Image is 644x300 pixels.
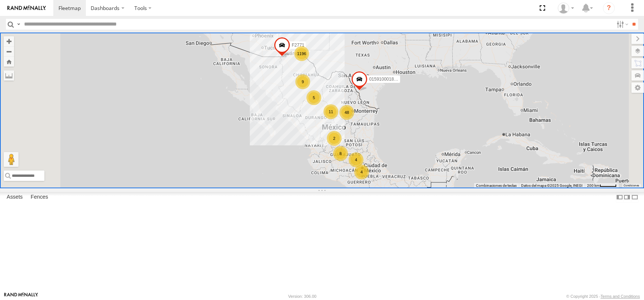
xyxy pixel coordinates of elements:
[614,19,630,30] label: Search Filter Options
[631,82,644,93] label: Map Settings
[333,146,348,161] div: 8
[624,184,639,187] a: Condiciones (se abre en una nueva pestaña)
[7,6,46,11] img: rand-logo.svg
[339,105,354,120] div: 48
[4,70,14,81] label: Measure
[4,46,14,57] button: Zoom out
[585,183,619,188] button: Escala del mapa: 200 km por 42 píxeles
[295,74,310,89] div: 9
[288,294,316,299] div: Version: 306.00
[631,192,638,203] label: Hide Summary Table
[601,294,640,299] a: Terms and Conditions
[306,90,321,105] div: 5
[16,19,21,30] label: Search Query
[616,192,623,203] label: Dock Summary Table to the Left
[327,131,342,146] div: 2
[292,43,304,48] span: F2771
[555,3,577,14] div: Omar Miranda
[27,192,52,203] label: Fences
[623,192,631,203] label: Dock Summary Table to the Right
[369,77,406,82] span: 015910001811580
[521,183,583,188] span: Datos del mapa ©2025 Google, INEGI
[4,36,14,46] button: Zoom in
[354,165,369,179] div: 4
[323,104,338,119] div: 11
[4,293,38,300] a: Visit our Website
[476,183,517,188] button: Combinaciones de teclas
[4,57,14,67] button: Zoom Home
[587,183,600,188] span: 200 km
[294,46,309,61] div: 1196
[566,294,640,299] div: © Copyright 2025 -
[4,152,19,167] button: Arrastra el hombrecito naranja al mapa para abrir Street View
[3,192,26,203] label: Assets
[349,152,363,167] div: 4
[603,2,615,14] i: ?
